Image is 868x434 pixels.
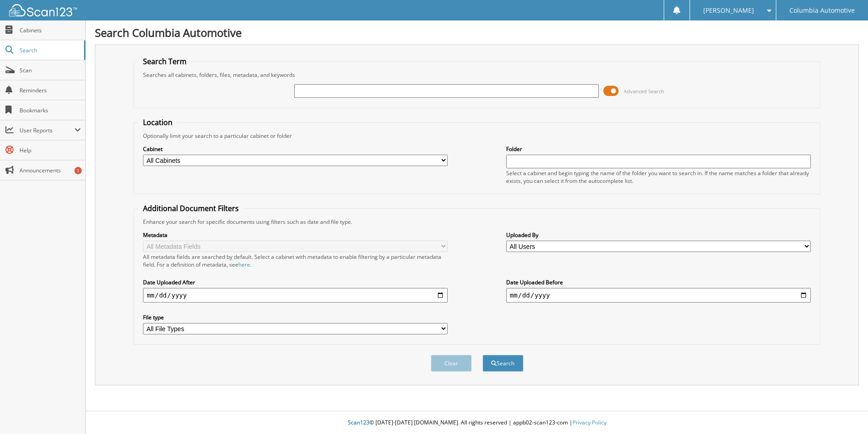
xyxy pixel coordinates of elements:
div: Searches all cabinets, folders, files, metadata, and keywords [138,71,815,79]
span: Scan123 [348,419,370,426]
span: User Reports [20,126,74,134]
label: Date Uploaded Before [506,278,811,286]
legend: Additional Document Filters [138,203,243,213]
div: Enhance your search for specific documents using filters such as date and file type. [138,218,815,226]
input: start [143,288,448,303]
div: All metadata fields are searched by default. Select a cabinet with metadata to enable filtering b... [143,253,448,268]
legend: Location [138,117,177,127]
button: Search [483,355,523,372]
img: scan123-logo-white.svg [9,4,77,16]
label: Uploaded By [506,231,811,239]
span: Announcements [20,167,81,174]
span: Advanced Search [624,88,664,95]
span: Columbia Automotive [789,8,855,13]
span: Reminders [20,86,81,94]
span: Cabinets [20,26,81,34]
button: Clear [431,355,472,372]
div: Select a cabinet and begin typing the name of the folder you want to search in. If the name match... [506,169,811,185]
span: Scan [20,66,81,74]
span: Search [20,46,79,54]
h1: Search Columbia Automotive [95,25,859,40]
label: Folder [506,145,811,153]
label: Metadata [143,231,448,239]
span: Help [20,146,81,154]
span: Bookmarks [20,106,81,114]
div: 1 [74,167,82,174]
a: here [238,261,250,268]
span: [PERSON_NAME] [703,8,754,13]
label: Cabinet [143,145,448,153]
legend: Search Term [138,56,191,66]
a: Privacy Policy [572,419,607,426]
label: Date Uploaded After [143,278,448,286]
div: Optionally limit your search to a particular cabinet or folder [138,132,815,140]
label: File type [143,313,448,321]
div: © [DATE]-[DATE] [DOMAIN_NAME]. All rights reserved | appb02-scan123-com | [86,412,868,434]
input: end [506,288,811,303]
